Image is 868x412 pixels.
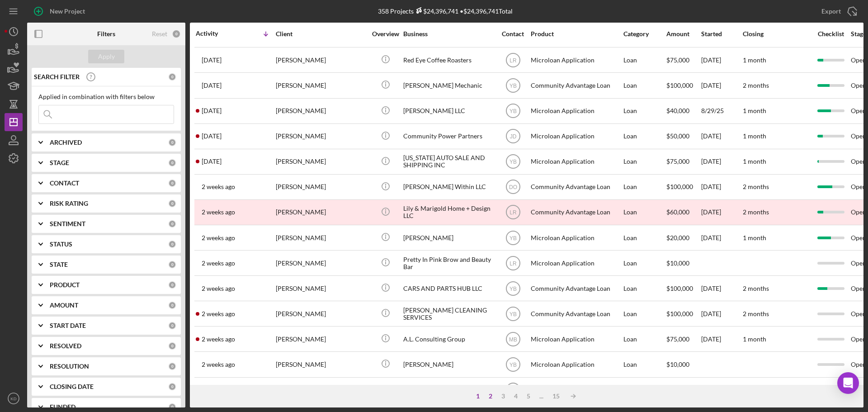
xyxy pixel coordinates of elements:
[509,311,516,317] text: YB
[168,301,176,309] div: 0
[509,108,516,114] text: YB
[743,56,766,64] time: 1 month
[98,50,115,63] div: Apply
[666,234,689,242] span: $20,000
[403,276,494,300] div: CARS AND PARTS HUB LLC
[666,107,689,114] span: $40,000
[701,48,742,72] div: [DATE]
[623,200,665,224] div: Loan
[509,159,516,165] text: YB
[666,183,693,190] span: $100,000
[50,342,81,350] b: RESOLVED
[666,81,693,89] span: $100,000
[202,234,235,242] time: 2025-09-11 01:51
[276,352,366,376] div: [PERSON_NAME]
[623,378,665,402] div: Loan
[276,99,366,123] div: [PERSON_NAME]
[50,383,94,390] b: CLOSING DATE
[50,180,79,187] b: CONTACT
[666,30,700,38] div: Amount
[168,159,176,167] div: 0
[623,352,665,376] div: Loan
[701,302,742,326] div: [DATE]
[701,150,742,174] div: [DATE]
[701,378,742,402] div: [DATE]
[403,251,494,275] div: Pretty In Pink Brow and Beauty Bar
[168,342,176,350] div: 0
[509,362,516,368] text: YB
[701,200,742,224] div: [DATE]
[276,226,366,250] div: [PERSON_NAME]
[509,133,516,140] text: JD
[743,208,769,216] time: 2 months
[403,124,494,148] div: Community Power Partners
[276,276,366,300] div: [PERSON_NAME]
[403,73,494,97] div: [PERSON_NAME] Mechanic
[368,30,402,38] div: Overview
[623,73,665,97] div: Loan
[88,50,124,63] button: Apply
[276,48,366,72] div: [PERSON_NAME]
[50,2,85,20] div: New Project
[743,183,769,190] time: 2 months
[202,361,235,368] time: 2025-09-09 17:33
[743,234,766,242] time: 1 month
[202,158,222,165] time: 2025-09-16 00:09
[666,284,693,292] span: $100,000
[701,175,742,199] div: [DATE]
[403,150,494,174] div: [US_STATE] AUTO SALE AND SHIPPING INC
[531,99,621,123] div: Microloan Application
[509,260,517,266] text: LR
[535,393,548,400] div: ...
[276,378,366,402] div: [PERSON_NAME]
[38,93,174,100] div: Applied in combination with filters below
[623,48,665,72] div: Loan
[202,133,222,140] time: 2025-09-16 18:42
[27,2,94,20] button: New Project
[50,322,86,329] b: START DATE
[743,284,769,292] time: 2 months
[50,281,80,289] b: PRODUCT
[623,99,665,123] div: Loan
[50,139,82,146] b: ARCHIVED
[743,132,766,140] time: 1 month
[701,124,742,148] div: [DATE]
[5,389,23,407] button: KD
[276,150,366,174] div: [PERSON_NAME]
[414,7,458,15] div: $24,396,741
[168,403,176,411] div: 0
[509,83,516,89] text: YB
[743,157,766,165] time: 1 month
[50,363,89,370] b: RESOLUTION
[666,132,689,140] span: $50,000
[276,73,366,97] div: [PERSON_NAME]
[531,327,621,351] div: Microloan Application
[403,200,494,224] div: Lily & Marigold Home + Design LLC
[623,251,665,275] div: Loan
[509,285,516,292] text: YB
[531,124,621,148] div: Microloan Application
[202,183,235,190] time: 2025-09-14 19:50
[50,261,68,268] b: STATE
[666,360,689,368] span: $10,000
[168,179,176,187] div: 0
[666,200,700,224] div: $60,000
[623,226,665,250] div: Loan
[403,48,494,72] div: Red Eye Coffee Roasters
[202,336,235,343] time: 2025-09-10 01:13
[531,73,621,97] div: Community Advantage Loan
[623,302,665,326] div: Loan
[743,310,769,317] time: 2 months
[168,322,176,330] div: 0
[97,30,115,38] b: Filters
[50,403,75,411] b: FUNDED
[403,378,494,402] div: Jota's Food Truck LLC
[509,235,516,241] text: YB
[837,372,859,394] div: Open Intercom Messenger
[34,73,80,81] b: SEARCH FILTER
[484,393,497,400] div: 2
[509,336,517,343] text: MB
[196,30,236,37] div: Activity
[701,73,742,97] div: [DATE]
[276,124,366,148] div: [PERSON_NAME]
